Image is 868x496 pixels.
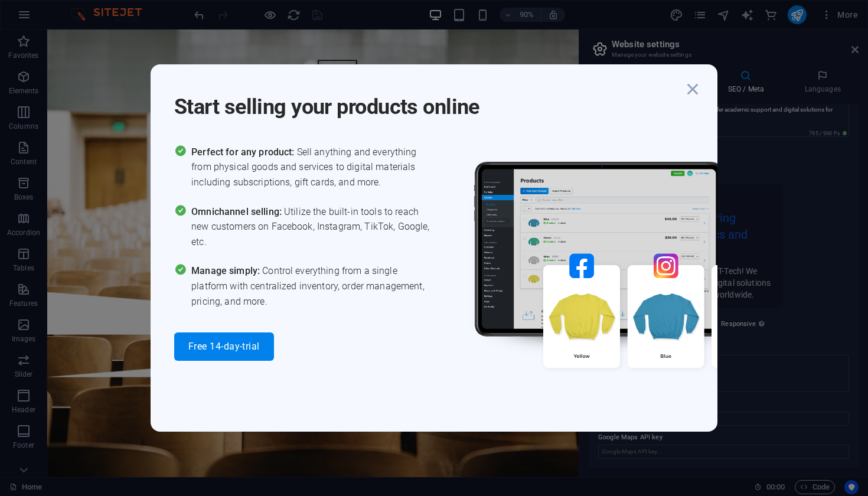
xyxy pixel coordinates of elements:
[174,79,682,121] h1: Start selling your products online
[455,145,809,403] img: promo_image.png
[191,145,434,190] span: Sell anything and everything from physical goods and services to digital materials including subs...
[191,206,284,217] span: Omnichannel selling:
[174,332,274,361] button: Free 14-day-trial
[188,342,260,351] span: Free 14-day-trial
[191,204,434,250] span: Utilize the built-in tools to reach new customers on Facebook, Instagram, TikTok, Google, etc.
[191,265,262,276] span: Manage simply:
[191,263,434,309] span: Control everything from a single platform with centralized inventory, order management, pricing, ...
[191,146,296,158] span: Perfect for any product:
